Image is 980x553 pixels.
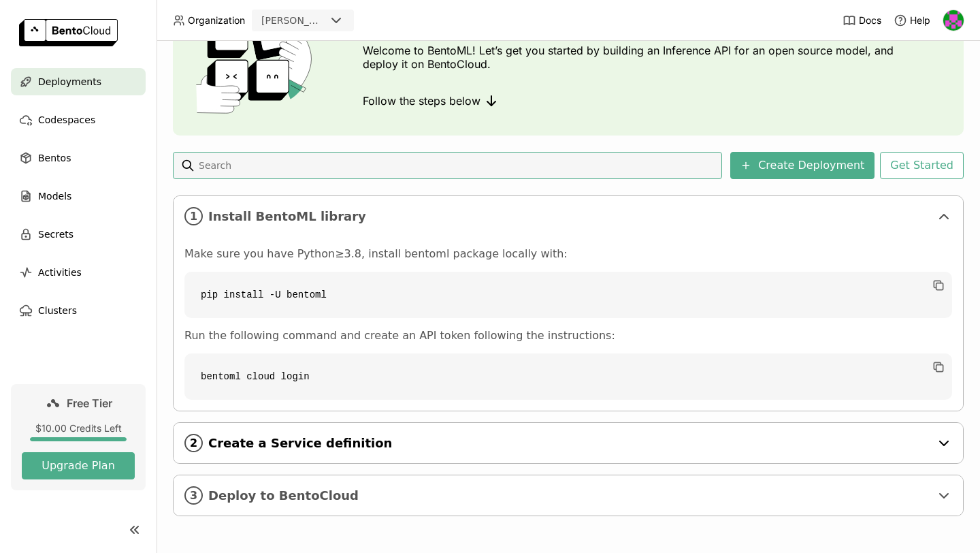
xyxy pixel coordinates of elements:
[38,302,77,319] span: Clusters
[730,152,875,179] button: Create Deployment
[843,14,881,27] a: Docs
[859,14,881,27] span: Docs
[174,475,963,516] div: 3Deploy to BentoCloud
[208,209,930,224] span: Install BentoML library
[38,226,73,242] span: Secrets
[11,384,146,490] a: Free Tier$10.00 Credits LeftUpgrade Plan
[910,14,930,27] span: Help
[363,44,900,71] p: Welcome to BentoML! Let’s get you started by building an Inference API for an open source model, ...
[184,247,952,261] p: Make sure you have Python≥3.8, install bentoml package locally with:
[11,68,146,95] a: Deployments
[184,486,203,505] i: 3
[184,434,203,452] i: 2
[880,152,964,179] button: Get Started
[184,329,952,343] p: Run the following command and create an API token following the instructions:
[208,436,930,451] span: Create a Service definition
[188,14,245,27] span: Organization
[38,188,71,204] span: Models
[38,74,101,90] span: Deployments
[327,14,328,28] input: Selected fleek-creator.
[38,112,95,128] span: Codespaces
[197,155,717,176] input: Search
[11,183,146,210] a: Models
[11,297,146,324] a: Clusters
[11,144,146,172] a: Bentos
[184,12,330,114] img: cover onboarding
[363,94,480,108] span: Follow the steps below
[184,353,952,400] code: bentoml cloud login
[184,272,952,318] code: pip install -U bentoml
[174,196,963,236] div: 1Install BentoML library
[208,488,930,503] span: Deploy to BentoCloud
[943,10,964,31] img: Angel Rodriguez
[22,452,135,479] button: Upgrade Plan
[261,14,325,27] div: [PERSON_NAME]-creator
[22,422,135,434] div: $10.00 Credits Left
[11,221,146,248] a: Secrets
[38,150,71,166] span: Bentos
[19,19,118,46] img: logo
[11,259,146,286] a: Activities
[11,106,146,133] a: Codespaces
[67,396,112,410] span: Free Tier
[174,423,963,463] div: 2Create a Service definition
[184,207,203,225] i: 1
[894,14,930,27] div: Help
[38,264,82,281] span: Activities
